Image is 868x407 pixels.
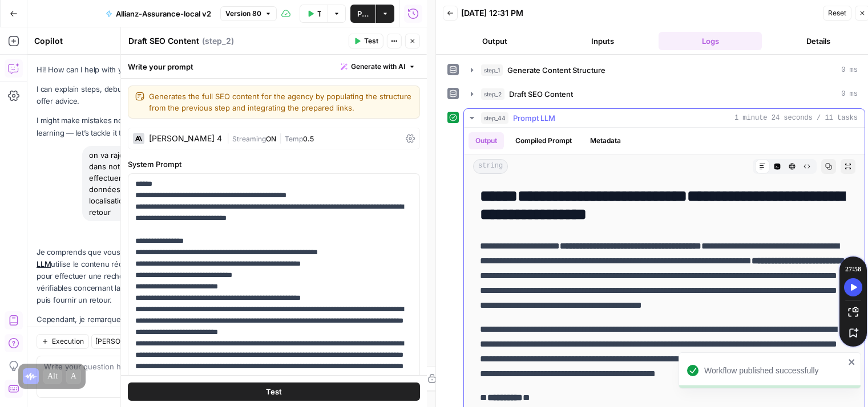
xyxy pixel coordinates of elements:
[507,64,605,76] span: Generate Content Structure
[266,385,282,397] span: Test
[508,132,579,149] button: Compiled Prompt
[202,35,234,47] span: ( step_2 )
[300,5,328,23] button: Test Workflow
[848,357,856,367] button: close
[509,88,573,100] span: Draft SEO Content
[828,8,846,18] span: Reset
[37,314,232,362] p: Cependant, je remarque que le est actuellement vide (pas de prompt configuré) et utilise le modèl...
[464,109,865,127] button: 1 minute 24 seconds / 11 tasks
[473,159,508,174] span: string
[37,247,204,268] a: Prompt LLM
[232,135,266,143] span: Streaming
[464,85,865,103] button: 0 ms
[99,5,218,23] button: Allianz-Assurance-local v2
[82,146,232,221] div: on va rajouter le contenu rediger dans notre step precedent et il devras effectuer la recherche c...
[351,62,405,72] span: Generate with AI
[481,88,504,100] span: step_2
[513,112,555,124] span: Prompt LLM
[149,135,222,143] div: [PERSON_NAME] 4
[225,9,261,19] span: Version 80
[841,65,858,75] span: 0 ms
[37,83,232,107] p: I can explain steps, debug, write prompts, code, and offer advice.
[481,112,508,124] span: step_44
[364,36,378,46] span: Test
[357,8,369,19] span: Publish
[227,132,232,144] span: |
[128,35,199,47] textarea: Draft SEO Content
[734,113,858,123] span: 1 minute 24 seconds / 11 tasks
[116,8,211,19] span: Allianz-Assurance-local v2
[551,32,654,50] button: Inputs
[704,365,845,376] div: Workflow published successfully
[823,6,851,21] button: Reset
[659,32,762,50] button: Logs
[121,55,427,78] div: Write your prompt
[336,59,420,74] button: Generate with AI
[841,89,858,99] span: 0 ms
[481,64,503,76] span: step_1
[149,91,413,113] textarea: Generates the full SEO content for the agency by populating the structure from the previous step ...
[303,135,314,143] span: 0.5
[37,115,232,139] p: I might make mistakes now and then, but I’m always learning — let’s tackle it together!
[37,64,232,76] p: Hi! How can I help with your workflow?
[37,334,89,349] button: Execution
[276,132,285,144] span: |
[350,5,376,23] button: Publish
[464,61,865,79] button: 0 ms
[317,8,321,19] span: Test Workflow
[128,158,420,170] label: System Prompt
[583,132,628,149] button: Metadata
[52,336,84,347] span: Execution
[220,6,277,21] button: Version 80
[349,34,383,48] button: Test
[443,32,546,50] button: Output
[285,135,303,143] span: Temp
[128,382,420,400] button: Test
[95,336,205,347] input: Claude Sonnet 4 (default)
[34,35,143,47] div: Copilot
[266,135,276,143] span: ON
[37,246,232,307] p: Je comprends que vous souhaitez que le utilise le contenu rédigé des étapes précédentes pour effe...
[469,132,504,149] button: Output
